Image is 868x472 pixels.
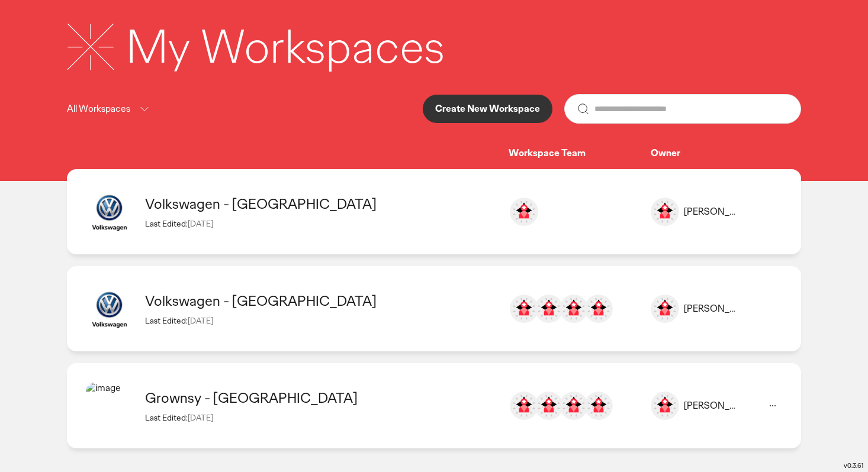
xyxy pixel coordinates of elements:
[560,295,588,323] img: viccg.lin@ogilvy.com
[67,102,130,117] p: All Workspaces
[584,295,613,323] img: yawenyw.huang@ogilvy.com
[509,147,651,160] div: Workspace Team
[145,218,497,229] div: Last Edited:
[510,392,538,420] img: cimon.shen@ogilvy.com
[651,198,679,226] img: image
[510,198,538,226] img: zoe.willems@ogilvy.co.za
[86,285,133,332] img: image
[684,206,740,218] div: [PERSON_NAME]
[188,315,213,326] span: [DATE]
[560,392,588,420] img: jack.yin@ogilvy.com
[126,16,445,77] div: My Workspaces
[584,392,613,420] img: rachel.kuang@ogilvy.com
[145,315,497,326] div: Last Edited:
[423,95,552,123] button: Create New Workspace
[435,104,540,114] p: Create New Workspace
[145,412,497,423] div: Last Edited:
[651,147,782,160] div: Owner
[145,195,497,213] div: Volkswagen - South Africa
[188,412,213,423] span: [DATE]
[684,400,740,412] div: [PERSON_NAME]
[651,295,679,323] img: image
[86,382,133,429] img: image
[510,295,538,323] img: andrewye.hsiung@ogilvy.com
[535,295,563,323] img: jamesjy.lin@ogilvy.com
[188,218,213,229] span: [DATE]
[535,392,563,420] img: hiko.li@ogilvy.com
[145,292,497,310] div: Volkswagen - Taiwan
[684,303,740,315] div: [PERSON_NAME]
[651,392,679,420] img: image
[86,188,133,235] img: image
[145,389,497,407] div: Grownsy - United States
